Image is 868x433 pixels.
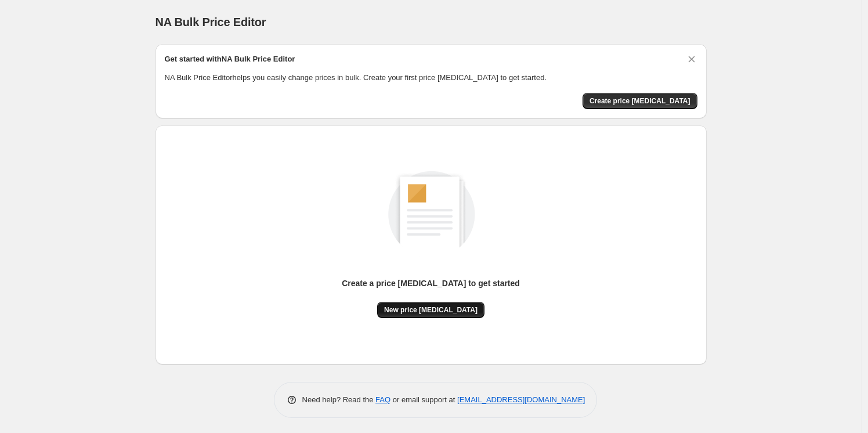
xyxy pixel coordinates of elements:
[686,53,697,65] button: Dismiss card
[377,302,484,318] button: New price [MEDICAL_DATA]
[390,395,457,404] span: or email support at
[165,72,697,84] p: NA Bulk Price Editor helps you easily change prices in bulk. Create your first price [MEDICAL_DAT...
[302,395,376,404] span: Need help? Read the
[155,16,266,28] span: NA Bulk Price Editor
[589,96,690,106] span: Create price [MEDICAL_DATA]
[342,277,520,289] p: Create a price [MEDICAL_DATA] to get started
[457,395,585,404] a: [EMAIL_ADDRESS][DOMAIN_NAME]
[375,395,390,404] a: FAQ
[165,53,295,65] h2: Get started with NA Bulk Price Editor
[384,305,478,315] span: New price [MEDICAL_DATA]
[583,93,697,109] button: Create price change job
